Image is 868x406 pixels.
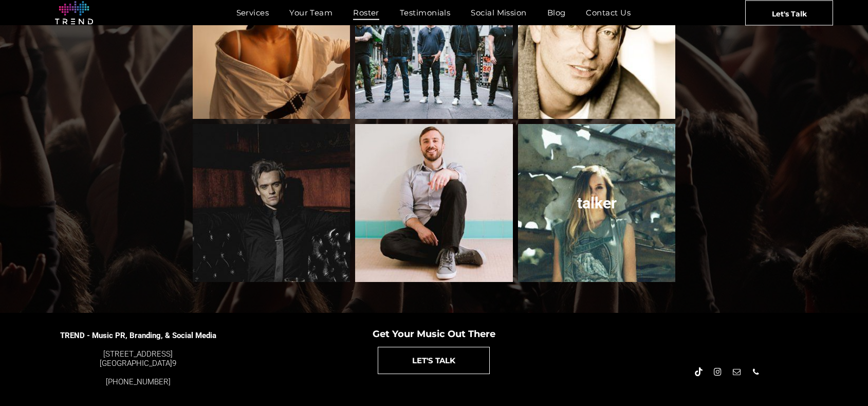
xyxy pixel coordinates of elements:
[576,5,641,20] a: Contact Us
[226,5,280,20] a: Services
[355,124,513,282] a: Peter Hollens
[373,328,495,340] span: Get Your Music Out There
[193,124,350,282] a: Boy Epic
[412,347,455,374] span: LET'S TALK
[60,349,217,368] div: 9
[378,347,490,374] a: LET'S TALK
[279,5,343,20] a: Your Team
[390,5,460,20] a: Testimonials
[537,5,576,20] a: Blog
[513,119,680,287] a: talker
[683,287,868,406] iframe: Chat Widget
[100,349,173,368] a: [STREET_ADDRESS][GEOGRAPHIC_DATA]
[772,1,807,26] span: Let's Talk
[460,5,537,20] a: Social Mission
[343,5,390,20] a: Roster
[55,1,93,25] img: logo
[60,331,216,340] span: TREND - Music PR, Branding, & Social Media
[106,377,171,386] a: [PHONE_NUMBER]
[100,349,173,368] font: [STREET_ADDRESS] [GEOGRAPHIC_DATA]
